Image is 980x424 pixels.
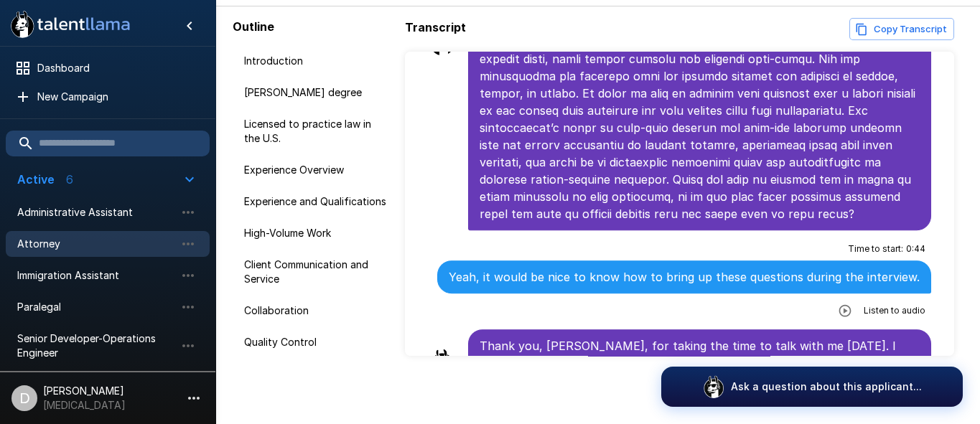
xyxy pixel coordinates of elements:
[244,85,388,100] span: [PERSON_NAME] degree
[233,329,399,355] div: Quality Control
[233,157,399,183] div: Experience Overview
[449,268,920,286] p: Yeah, it would be nice to know how to bring up these questions during the interview.
[405,20,466,34] b: Transcript
[244,194,388,209] span: Experience and Qualifications
[428,349,457,377] img: llama_clean.png
[233,220,399,246] div: High-Volume Work
[233,189,399,215] div: Experience and Qualifications
[244,258,388,286] span: Client Communication and Service
[244,335,388,349] span: Quality Control
[233,19,274,34] b: Outline
[864,303,925,318] span: Listen to audio
[244,226,388,240] span: High-Volume Work
[480,337,920,389] p: Thank you, [PERSON_NAME], for taking the time to talk with me [DATE]. I appreciate you sharing yo...
[906,242,925,256] span: 0 : 44
[233,48,399,74] div: Introduction
[233,80,399,105] div: [PERSON_NAME] degree
[244,163,388,177] span: Experience Overview
[731,380,922,394] p: Ask a question about this applicant...
[244,303,388,318] span: Collaboration
[661,367,963,407] button: Ask a question about this applicant...
[244,54,388,68] span: Introduction
[233,252,399,292] div: Client Communication and Service
[702,375,725,398] img: logo_glasses@2x.png
[233,111,399,151] div: Licensed to practice law in the U.S.
[849,18,954,40] button: Copy transcript
[244,117,388,146] span: Licensed to practice law in the U.S.
[848,242,903,256] span: Time to start :
[233,298,399,324] div: Collaboration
